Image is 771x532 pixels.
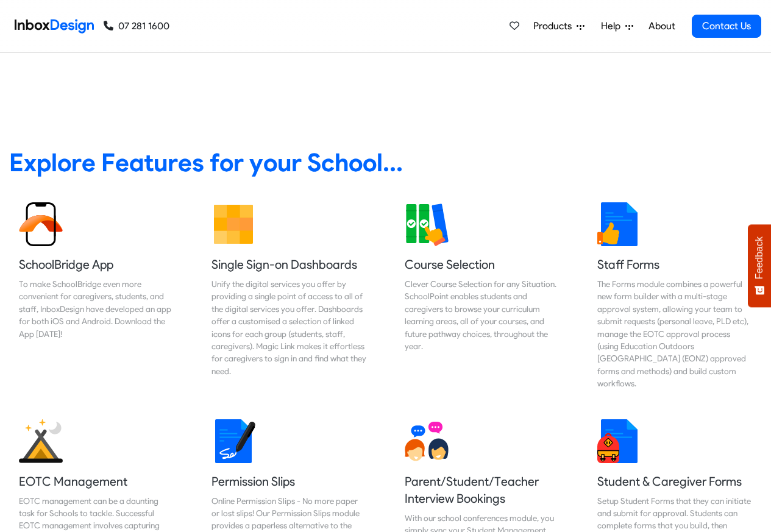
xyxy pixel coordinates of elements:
h5: EOTC Management [19,473,174,490]
img: 2022_01_13_icon_grid.svg [211,202,255,246]
div: To make SchoolBridge even more convenient for caregivers, students, and staff, InboxDesign have d... [19,278,174,340]
span: Feedback [754,236,765,279]
a: Single Sign-on Dashboards Unify the digital services you offer by providing a single point of acc... [202,193,376,400]
div: Unify the digital services you offer by providing a single point of access to all of the digital ... [211,278,366,377]
h5: Parent/Student/Teacher Interview Bookings [405,473,560,507]
h5: Staff Forms [597,256,752,273]
div: The Forms module combines a powerful new form builder with a multi-stage approval system, allowin... [597,278,752,390]
h5: Student & Caregiver Forms [597,473,752,490]
a: Help [596,14,638,38]
img: 2022_01_25_icon_eonz.svg [19,419,63,463]
img: 2022_01_18_icon_signature.svg [211,419,255,463]
heading: Explore Features for your School... [9,147,762,178]
a: Products [528,14,589,38]
a: SchoolBridge App To make SchoolBridge even more convenient for caregivers, students, and staff, I... [9,193,183,400]
button: Feedback - Show survey [748,224,771,307]
a: About [645,14,678,38]
span: Products [533,19,577,34]
h5: Permission Slips [211,473,366,490]
img: 2022_01_13_icon_course_selection.svg [405,202,449,246]
img: 2022_01_13_icon_sb_app.svg [19,202,63,246]
a: Contact Us [692,15,761,38]
h5: Course Selection [405,256,560,273]
img: 2022_01_13_icon_thumbsup.svg [597,202,641,246]
a: 07 281 1600 [104,19,169,34]
h5: SchoolBridge App [19,256,174,273]
span: Help [601,19,625,34]
a: Course Selection Clever Course Selection for any Situation. SchoolPoint enables students and care... [395,193,569,400]
div: Clever Course Selection for any Situation. SchoolPoint enables students and caregivers to browse ... [405,278,560,352]
img: 2022_01_13_icon_student_form.svg [597,419,641,463]
img: 2022_01_13_icon_conversation.svg [405,419,449,463]
h5: Single Sign-on Dashboards [211,256,366,273]
a: Staff Forms The Forms module combines a powerful new form builder with a multi-stage approval sys... [588,193,762,400]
